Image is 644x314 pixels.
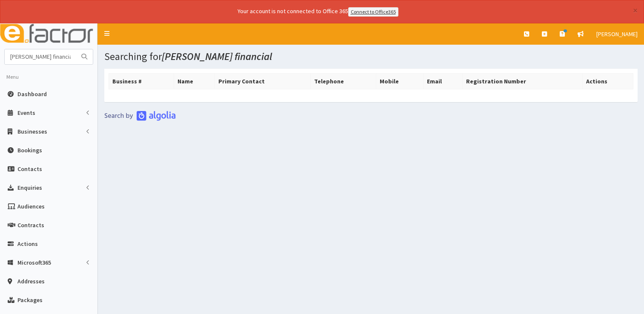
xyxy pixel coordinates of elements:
[104,51,638,62] h1: Searching for
[17,203,45,210] span: Audiences
[104,111,176,121] img: search-by-algolia-light-background.png
[215,73,310,89] th: Primary Contact
[376,73,423,89] th: Mobile
[17,184,42,191] span: Enquiries
[162,50,272,63] i: [PERSON_NAME] financial
[5,49,76,64] input: Search...
[17,221,44,229] span: Contracts
[590,23,644,45] a: [PERSON_NAME]
[423,73,463,89] th: Email
[17,259,51,266] span: Microsoft365
[109,73,174,89] th: Business #
[17,128,47,135] span: Businesses
[582,73,633,89] th: Actions
[17,90,47,98] span: Dashboard
[463,73,582,89] th: Registration Number
[633,6,638,15] button: ×
[17,240,38,248] span: Actions
[310,73,376,89] th: Telephone
[17,296,43,304] span: Packages
[17,146,42,154] span: Bookings
[174,73,215,89] th: Name
[17,109,35,117] span: Events
[17,165,42,173] span: Contacts
[596,30,638,38] span: [PERSON_NAME]
[69,7,567,17] div: Your account is not connected to Office 365
[17,277,45,285] span: Addresses
[348,7,398,17] a: Connect to Office365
